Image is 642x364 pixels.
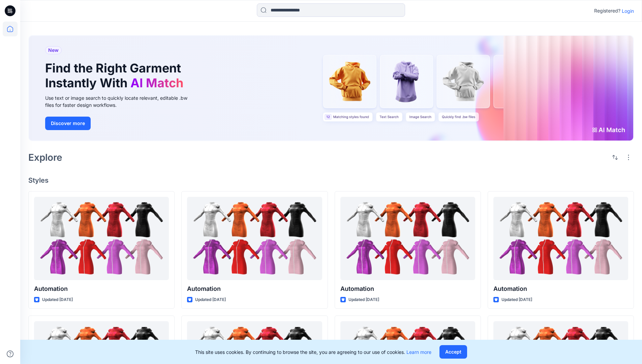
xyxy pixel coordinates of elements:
[130,75,183,90] span: AI Match
[594,7,620,15] p: Registered?
[34,284,169,294] p: Automation
[493,197,628,280] a: Automation
[28,176,634,184] h4: Styles
[622,7,634,14] p: Login
[45,94,197,109] div: Use text or image search to quickly locate relevant, editable .bw files for faster design workflows.
[439,345,467,359] button: Accept
[340,284,475,294] p: Automation
[45,61,187,90] h1: Find the Right Garment Instantly With
[187,197,322,280] a: Automation
[34,197,169,280] a: Automation
[48,46,59,54] span: New
[493,284,628,294] p: Automation
[195,348,431,356] p: This site uses cookies. By continuing to browse the site, you are agreeing to our use of cookies.
[501,296,532,303] p: Updated [DATE]
[45,117,91,130] button: Discover more
[406,349,431,355] a: Learn more
[195,296,226,303] p: Updated [DATE]
[348,296,379,303] p: Updated [DATE]
[187,284,322,294] p: Automation
[42,296,73,303] p: Updated [DATE]
[340,197,475,280] a: Automation
[28,152,62,163] h2: Explore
